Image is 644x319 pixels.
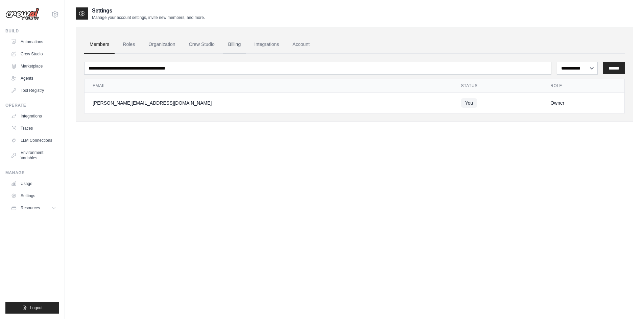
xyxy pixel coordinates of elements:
a: Integrations [249,35,284,54]
a: Organization [143,35,181,54]
a: Account [287,35,315,54]
button: Logout [5,302,59,314]
div: Operate [5,103,59,108]
div: Build [5,28,59,34]
a: Billing [223,35,246,54]
a: Tool Registry [8,85,59,96]
a: Usage [8,178,59,189]
a: Integrations [8,111,59,122]
a: Crew Studio [184,35,220,54]
a: Automations [8,36,59,47]
div: Manage [5,170,59,176]
span: You [461,98,477,108]
a: Traces [8,123,59,134]
a: Marketplace [8,61,59,72]
th: Role [542,79,624,93]
span: Logout [30,305,43,311]
th: Status [453,79,542,93]
a: Environment Variables [8,147,59,163]
p: Manage your account settings, invite new members, and more. [92,15,205,20]
a: Agents [8,73,59,84]
h2: Settings [92,7,205,15]
a: Members [84,35,115,54]
span: Resources [21,205,40,211]
div: Owner [550,100,616,106]
a: LLM Connections [8,135,59,146]
th: Email [85,79,453,93]
div: [PERSON_NAME][EMAIL_ADDRESS][DOMAIN_NAME] [93,100,445,106]
button: Resources [8,203,59,213]
a: Settings [8,190,59,201]
a: Crew Studio [8,49,59,59]
a: Roles [117,35,140,54]
img: Logo [5,8,39,21]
